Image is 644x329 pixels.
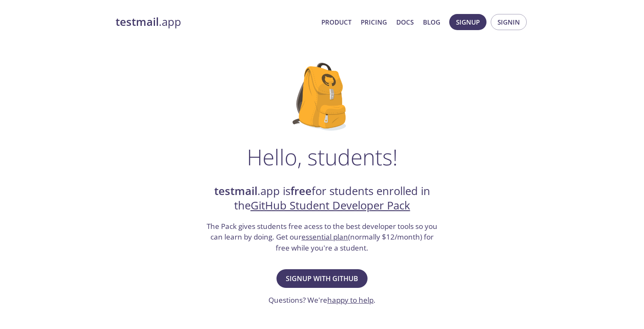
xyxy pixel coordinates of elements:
[449,14,486,30] button: Signup
[293,63,351,131] img: github-student-backpack.png
[290,184,312,198] strong: free
[327,295,373,305] a: happy to help
[268,295,376,306] h3: Questions? We're .
[251,198,410,213] a: GitHub Student Developer Pack
[321,17,351,28] a: Product
[361,17,387,28] a: Pricing
[116,14,159,29] strong: testmail
[396,17,414,28] a: Docs
[491,14,527,30] button: Signin
[206,221,439,254] h3: The Pack gives students free acess to the best developer tools so you can learn by doing. Get our...
[286,273,358,284] span: Signup with GitHub
[247,144,398,170] h1: Hello, students!
[214,184,257,198] strong: testmail
[301,232,348,242] a: essential plan
[456,17,480,28] span: Signup
[498,17,520,28] span: Signin
[423,17,440,28] a: Blog
[116,15,315,29] a: testmail.app
[276,269,368,288] button: Signup with GitHub
[206,184,439,213] h2: .app is for students enrolled in the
